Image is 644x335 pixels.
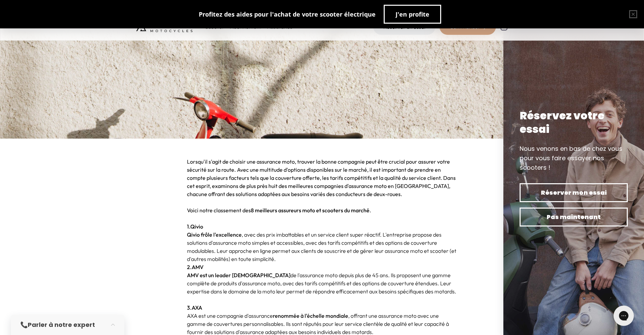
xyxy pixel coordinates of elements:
[187,231,457,263] p: , avec des prix imbattables et un service client super réactif. L'entreprise propose des solution...
[187,272,290,279] strong: AMV est un leader [DEMOGRAPHIC_DATA]
[192,304,202,311] a: AXA
[187,264,204,270] strong: 2.
[187,304,202,311] strong: 3.
[610,303,637,328] iframe: Gorgias live chat messenger
[187,271,457,312] p: de l'assurance moto depuis plus de 45 ans. Ils proposent une gamme complète de produits d'assuran...
[190,223,203,230] a: Qivio
[192,264,204,270] a: AMV
[187,223,203,230] strong: 1.
[187,158,457,231] h4: Lorsqu'il s'agit de choisir une assurance moto, trouver la bonne compagnie peut être crucial pour...
[273,312,348,319] strong: renommée à l'échelle mondiale
[187,231,242,238] strong: Qivio frôle l'excellence
[251,207,369,214] strong: 8 meilleurs assureurs moto et scooters du marché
